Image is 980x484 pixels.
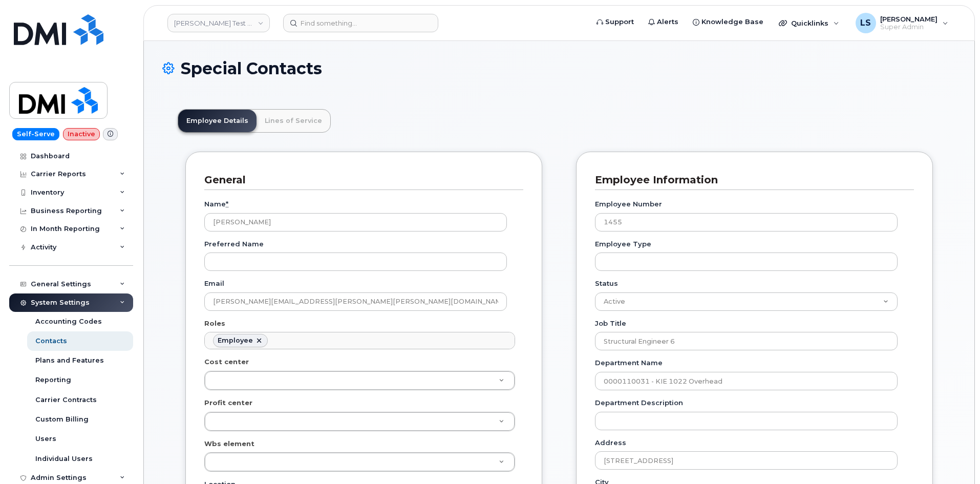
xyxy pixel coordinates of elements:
label: Roles [204,319,225,328]
label: Cost center [204,357,249,367]
label: Address [595,438,626,448]
label: Employee Type [595,239,651,249]
label: Job Title [595,319,626,328]
h1: Special Contacts [162,59,956,77]
a: Employee Details [178,110,257,132]
label: Department Description [595,398,683,408]
h3: General [204,173,516,187]
label: Wbs element [204,439,254,449]
label: Email [204,279,224,288]
label: Name [204,199,228,209]
label: Status [595,279,618,288]
abbr: required [226,200,228,208]
h3: Employee Information [595,173,906,187]
label: Profit center [204,398,252,408]
div: Employee [218,336,253,345]
label: Employee Number [595,199,662,209]
label: Department Name [595,358,663,368]
label: Preferred Name [204,239,264,249]
a: Lines of Service [257,110,330,132]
